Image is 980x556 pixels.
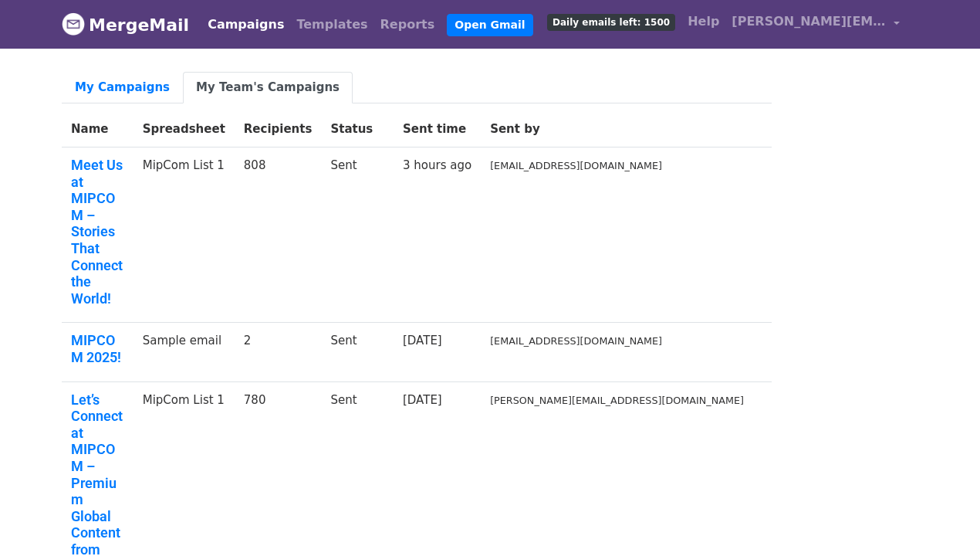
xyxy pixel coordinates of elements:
a: My Campaigns [62,72,183,103]
a: MergeMail [62,8,189,41]
td: MipCom List 1 [133,147,235,323]
td: 808 [235,147,322,323]
th: Status [321,111,394,147]
a: [DATE] [403,334,442,347]
a: Daily emails left: 1500 [541,6,681,37]
th: Recipients [235,111,322,147]
td: Sent [321,323,394,381]
a: Templates [290,9,373,40]
a: MIPCOM 2025! [71,332,124,365]
a: Reports [374,9,441,40]
a: 3 hours ago [403,158,471,172]
th: Name [62,111,133,147]
td: Sample email [133,323,235,381]
th: Sent by [481,111,753,147]
a: [DATE] [403,393,442,407]
span: Daily emails left: 1500 [547,14,675,31]
span: [PERSON_NAME][EMAIL_ADDRESS][DOMAIN_NAME] [732,12,886,31]
a: [PERSON_NAME][EMAIL_ADDRESS][DOMAIN_NAME] [725,6,906,42]
th: Spreadsheet [133,111,235,147]
td: 2 [235,323,322,381]
small: [EMAIL_ADDRESS][DOMAIN_NAME] [490,335,662,347]
a: Help [681,6,725,37]
th: Sent time [394,111,481,147]
td: Sent [321,147,394,323]
a: My Team's Campaigns [183,72,353,103]
img: MergeMail logo [62,12,85,36]
a: Meet Us at MIPCOM – Stories That Connect the World! [71,157,124,307]
a: Open Gmail [447,14,532,36]
small: [EMAIL_ADDRESS][DOMAIN_NAME] [490,160,662,171]
a: Campaigns [201,9,290,40]
small: [PERSON_NAME][EMAIL_ADDRESS][DOMAIN_NAME] [490,395,744,406]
